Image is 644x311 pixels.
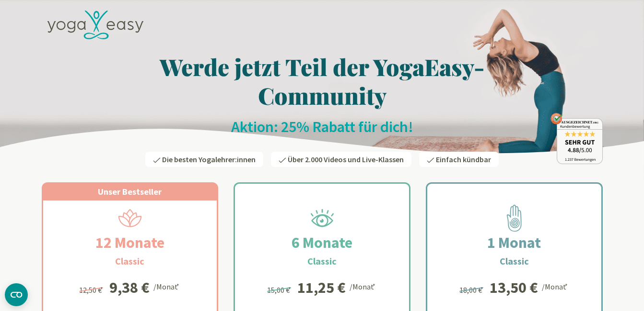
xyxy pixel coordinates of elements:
span: Über 2.000 Videos und Live-Klassen [288,155,404,164]
h3: Classic [307,254,337,268]
h2: 12 Monate [72,231,187,254]
h3: Classic [500,254,529,268]
div: 11,25 € [297,280,346,295]
h3: Classic [115,254,144,268]
div: /Monat [542,280,569,292]
h2: Aktion: 25% Rabatt für dich! [42,117,603,136]
h1: Werde jetzt Teil der YogaEasy-Community [42,52,603,110]
span: Unser Bestseller [98,186,162,197]
span: 15,00 € [267,285,293,295]
h2: 1 Monat [464,231,564,254]
span: 18,00 € [459,285,485,295]
h2: 6 Monate [269,231,375,254]
div: /Monat [153,280,181,292]
div: 13,50 € [490,280,538,295]
span: 12,50 € [79,285,105,295]
button: CMP-Widget öffnen [5,283,28,306]
div: 9,38 € [109,280,150,295]
span: Einfach kündbar [436,155,491,164]
img: ausgezeichnet_badge.png [550,113,603,164]
div: /Monat [350,280,377,292]
span: Die besten Yogalehrer:innen [162,155,256,164]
